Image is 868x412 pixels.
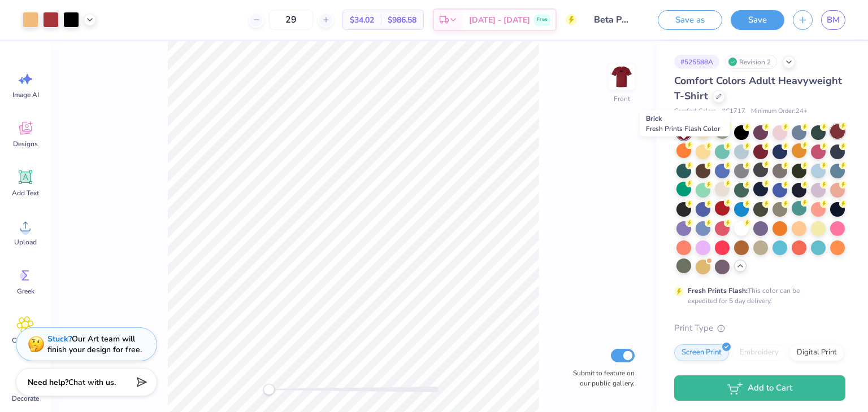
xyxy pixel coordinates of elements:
span: Upload [14,238,37,247]
span: [DATE] - [DATE] [469,14,530,26]
div: Brick [640,111,730,137]
button: Add to Cart [674,375,845,401]
strong: Fresh Prints Flash: [688,286,748,295]
span: $986.58 [388,14,416,26]
span: Greek [17,287,34,296]
span: $34.02 [350,14,374,26]
span: Clipart & logos [7,336,44,354]
label: Submit to feature on our public gallery. [567,368,635,388]
input: Untitled Design [585,8,641,31]
span: Add Text [12,189,39,198]
div: Our Art team will finish your design for free. [47,334,142,355]
div: Print Type [674,322,845,335]
img: Front [610,65,633,88]
div: # 525588A [674,55,719,69]
span: Free [537,16,548,24]
span: Designs [13,139,38,148]
div: Accessibility label [263,384,275,395]
strong: Need help? [28,377,68,388]
span: Image AI [12,90,39,99]
span: Chat with us. [68,377,116,388]
strong: Stuck? [47,334,72,344]
span: # C1717 [722,107,745,116]
button: Save [731,10,784,30]
a: BM [821,10,845,30]
span: Decorate [12,394,39,403]
div: Front [614,94,630,104]
div: Screen Print [674,344,729,361]
div: This color can be expedited for 5 day delivery. [688,286,827,306]
span: Comfort Colors Adult Heavyweight T-Shirt [674,74,842,103]
span: Minimum Order: 24 + [751,107,808,116]
input: – – [269,10,313,30]
div: Digital Print [789,344,844,361]
div: Revision 2 [725,55,777,69]
span: BM [827,14,840,27]
div: Embroidery [732,344,786,361]
button: Save as [658,10,722,30]
span: Fresh Prints Flash Color [646,124,720,133]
